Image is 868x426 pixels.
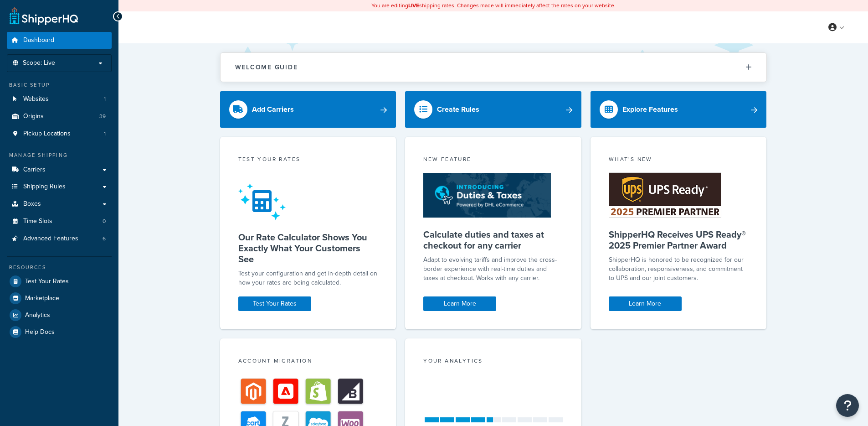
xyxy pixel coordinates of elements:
h5: ShipperHQ Receives UPS Ready® 2025 Premier Partner Award [609,229,749,251]
a: Help Docs [7,324,112,340]
a: Boxes [7,196,112,213]
a: Learn More [423,296,496,311]
li: Websites [7,91,112,108]
a: Test Your Rates [238,296,311,311]
li: Origins [7,108,112,125]
div: Manage Shipping [7,151,112,159]
span: Carriers [23,166,46,174]
span: Pickup Locations [23,130,71,138]
h5: Our Rate Calculator Shows You Exactly What Your Customers See [238,232,378,265]
div: New Feature [423,155,563,166]
div: Your Analytics [423,357,563,367]
a: Time Slots0 [7,213,112,230]
li: Advanced Features [7,230,112,247]
a: Analytics [7,307,112,323]
a: Shipping Rules [7,178,112,195]
a: Advanced Features6 [7,230,112,247]
button: Welcome Guide [221,53,766,82]
div: What's New [609,155,749,166]
a: Add Carriers [220,91,396,128]
p: Adapt to evolving tariffs and improve the cross-border experience with real-time duties and taxes... [423,255,563,283]
a: Create Rules [405,91,581,128]
span: 39 [99,113,106,120]
div: Test your configuration and get in-depth detail on how your rates are being calculated. [238,269,378,287]
div: Basic Setup [7,81,112,89]
span: Marketplace [25,295,59,302]
a: Marketplace [7,290,112,307]
span: Dashboard [23,36,54,44]
span: Shipping Rules [23,183,66,191]
h5: Calculate duties and taxes at checkout for any carrier [423,229,563,251]
span: Test Your Rates [25,278,69,286]
li: Pickup Locations [7,125,112,142]
div: Resources [7,264,112,271]
span: Advanced Features [23,235,78,243]
span: Time Slots [23,218,52,225]
a: Websites1 [7,91,112,108]
div: Explore Features [622,103,678,116]
span: Origins [23,113,44,120]
a: Pickup Locations1 [7,125,112,142]
a: Explore Features [591,91,767,128]
div: Create Rules [437,103,479,116]
span: Boxes [23,200,41,208]
span: 6 [103,235,106,243]
a: Dashboard [7,32,112,49]
span: Analytics [25,312,50,319]
li: Time Slots [7,213,112,230]
h2: Welcome Guide [235,64,298,71]
span: 1 [104,130,106,138]
span: Help Docs [25,328,55,336]
a: Carriers [7,161,112,178]
div: Account Migration [238,357,378,367]
span: Websites [23,95,49,103]
div: Add Carriers [252,103,294,116]
span: Scope: Live [23,59,55,67]
button: Open Resource Center [836,394,859,417]
a: Learn More [609,296,682,311]
a: Test Your Rates [7,273,112,290]
div: Test your rates [238,155,378,166]
span: 1 [104,95,106,103]
b: LIVE [408,1,419,10]
p: ShipperHQ is honored to be recognized for our collaboration, responsiveness, and commitment to UP... [609,255,749,283]
span: 0 [103,218,106,225]
a: Origins39 [7,108,112,125]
